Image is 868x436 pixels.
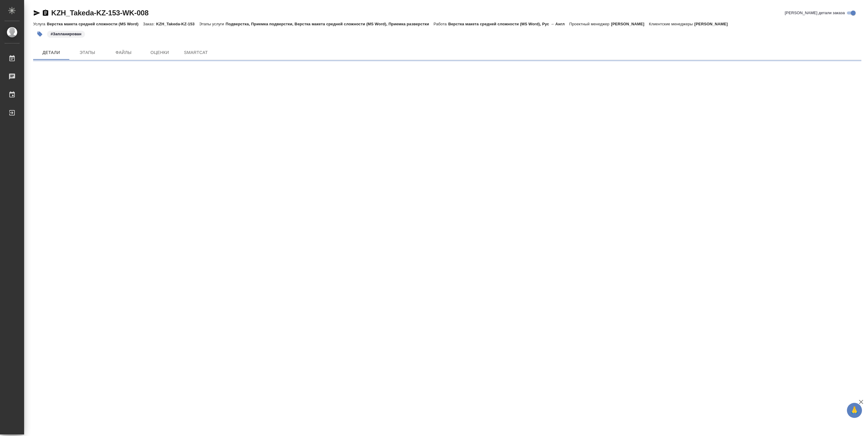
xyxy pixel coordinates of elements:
[181,49,210,56] span: SmartCat
[448,22,569,26] p: Верстка макета средней сложности (MS Word), Рус → Англ
[847,403,862,418] button: 🙏
[849,404,860,417] span: 🙏
[51,31,81,37] p: #Запланирован
[785,10,845,16] span: [PERSON_NAME] детали заказа
[47,22,143,26] p: Верстка макета средней сложности (MS Word)
[33,9,40,17] button: Скопировать ссылку для ЯМессенджера
[434,22,448,26] p: Работа
[199,22,226,26] p: Этапы услуги
[145,49,174,56] span: Оценки
[42,9,49,17] button: Скопировать ссылку
[694,22,732,26] p: [PERSON_NAME]
[611,22,649,26] p: [PERSON_NAME]
[569,22,611,26] p: Проектный менеджер
[73,49,102,56] span: Этапы
[109,49,138,56] span: Файлы
[33,22,47,26] p: Услуга
[33,27,46,41] button: Добавить тэг
[46,31,86,36] span: Запланирован
[156,22,199,26] p: KZH_Takeda-KZ-153
[226,22,434,26] p: Подверстка, Приемка подверстки, Верстка макета средней сложности (MS Word), Приемка разверстки
[51,9,149,17] a: KZH_Takeda-KZ-153-WK-008
[649,22,694,26] p: Клиентские менеджеры
[143,22,156,26] p: Заказ:
[37,49,66,56] span: Детали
